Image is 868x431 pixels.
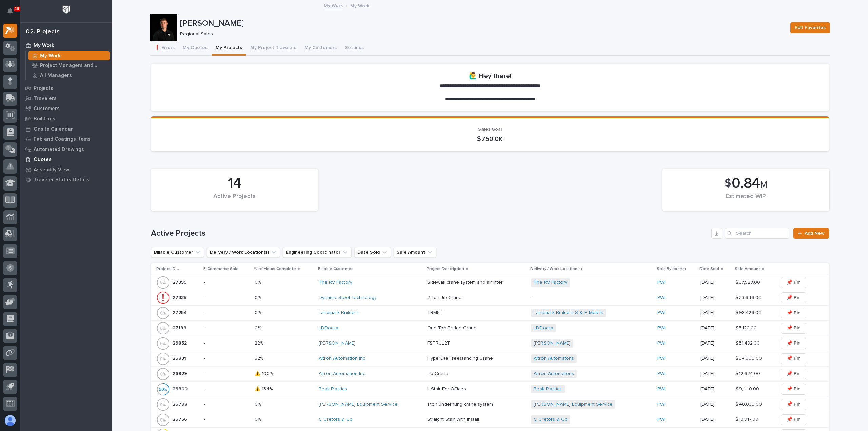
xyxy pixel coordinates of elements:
button: Date Sold [354,247,391,258]
p: $ 9,440.00 [735,385,761,392]
p: Billable Customer [318,265,353,273]
p: Sidewall crane system and air lifter [427,278,504,286]
a: My Work [26,51,112,60]
p: - [204,401,249,407]
a: [PERSON_NAME] [319,340,356,346]
p: 27335 [173,294,188,301]
tr: 2719827198 -0%0% LDDocsa One Ton Bridge CraneOne Ton Bridge Crane LDDocsa PWI [DATE]$ 5,120.00$ 5... [151,320,829,336]
p: 26852 [173,339,188,346]
p: - [204,340,249,346]
p: [DATE] [700,356,730,361]
a: [PERSON_NAME] Equipment Service [319,401,398,407]
a: All Managers [26,71,112,80]
a: PWI [657,340,665,346]
span: 📌 Pin [787,278,801,287]
h1: Active Projects [151,229,709,238]
a: Project Managers and Engineers [26,61,112,70]
a: C Cretors & Co [319,417,353,423]
a: Travelers [20,93,112,103]
p: - [204,386,249,392]
p: My Work [350,2,369,9]
p: $ 40,039.00 [735,400,763,407]
p: $ 13,917.00 [735,415,760,423]
button: My Quotes [179,41,212,56]
a: Landmark Builders [319,310,359,316]
span: 0.84 [732,176,760,191]
p: Jib Crane [427,370,450,377]
p: 1 ton underhung crane system [427,400,494,407]
p: ⚠️ 100% [255,370,274,377]
a: Peak Plastics [534,386,562,392]
p: 26798 [173,400,189,407]
a: Buildings [20,114,112,124]
button: Engineering Coordinator [283,247,352,258]
tr: 2680026800 -⚠️ 134%⚠️ 134% Peak Plastics L Stair For OfficesL Stair For Offices Peak Plastics PWI... [151,381,829,397]
a: Assembly View [20,164,112,175]
a: LDDocsa [319,325,338,331]
span: M [760,180,767,189]
p: - [204,371,249,377]
p: 0% [255,415,262,423]
a: My Work [20,40,112,51]
button: 📌 Pin [781,308,806,318]
a: Traveler Status Details [20,175,112,185]
p: All Managers [40,73,72,79]
p: 26831 [173,354,188,361]
p: [DATE] [700,340,730,346]
tr: 2735927359 -0%0% The RV Factory Sidewall crane system and air lifterSidewall crane system and air... [151,275,829,290]
a: PWI [657,386,665,392]
p: 0% [255,400,262,407]
span: $ [725,177,731,190]
p: [DATE] [700,295,730,301]
p: Regional Sales [180,31,782,37]
a: PWI [657,295,665,301]
p: Project ID [156,265,176,273]
p: One Ton Bridge Crane [427,324,478,331]
p: Projects [34,85,53,92]
p: Date Sold [699,265,719,273]
a: Customers [20,103,112,114]
button: 📌 Pin [781,338,806,349]
a: PWI [657,371,665,377]
button: users-avatar [3,413,17,428]
a: [PERSON_NAME] Equipment Service [534,401,613,407]
a: The RV Factory [534,280,567,286]
p: Project Description [427,265,464,273]
p: $750.0K [159,135,821,143]
span: Edit Favorites [795,24,826,32]
button: My Projects [212,41,246,56]
button: Delivery / Work Location(s) [207,247,280,258]
span: 📌 Pin [787,385,801,393]
p: Sale Amount [735,265,760,273]
p: 27198 [173,324,188,331]
a: C Cretors & Co [534,417,568,423]
img: Workspace Logo [60,3,73,16]
a: Altron Automatons [534,371,574,377]
p: TRM5T [427,309,444,316]
a: PWI [657,325,665,331]
p: [DATE] [700,386,730,392]
a: Automated Drawings [20,144,112,154]
a: My Work [324,1,343,9]
p: My Work [40,53,61,59]
tr: 2675626756 -0%0% C Cretors & Co Straight Stair With InstallStraight Stair With Install C Cretors ... [151,412,829,427]
button: My Project Travelers [246,41,300,56]
span: 📌 Pin [787,400,801,408]
a: Peak Plastics [319,386,347,392]
p: - [204,356,249,361]
p: [DATE] [700,310,730,316]
tr: 2679826798 -0%0% [PERSON_NAME] Equipment Service 1 ton underhung crane system1 ton underhung cran... [151,397,829,412]
p: 0% [255,324,262,331]
span: 📌 Pin [787,370,801,378]
p: % of Hours Complete [254,265,296,273]
p: Project Managers and Engineers [40,63,107,69]
p: Fab and Coatings Items [34,136,91,142]
a: PWI [657,401,665,407]
button: Settings [341,41,368,56]
p: 27359 [173,278,188,286]
p: L Stair For Offices [427,385,467,392]
div: 02. Projects [26,28,60,36]
button: 📌 Pin [781,277,806,288]
p: $ 12,624.00 [735,370,762,377]
p: 2 Ton Jib Crane [427,294,463,301]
